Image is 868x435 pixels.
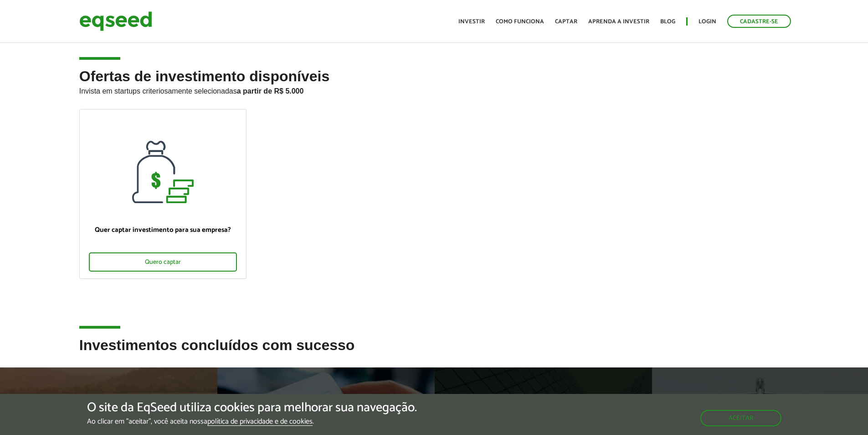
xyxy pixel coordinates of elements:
[79,337,789,367] h2: Investimentos concluídos com sucesso
[237,87,304,95] strong: a partir de R$ 5.000
[700,410,781,426] button: Aceitar
[699,19,716,25] a: Login
[79,9,152,33] img: EqSeed
[588,19,649,25] a: Aprenda a investir
[87,401,417,415] h5: O site da EqSeed utiliza cookies para melhorar sua navegação.
[89,226,237,234] p: Quer captar investimento para sua empresa?
[555,19,577,25] a: Captar
[458,19,485,25] a: Investir
[660,19,675,25] a: Blog
[87,417,417,426] p: Ao clicar em "aceitar", você aceita nossa .
[79,109,247,279] a: Quer captar investimento para sua empresa? Quero captar
[207,418,313,426] a: política de privacidade e de cookies
[79,84,789,95] p: Invista em startups criteriosamente selecionadas
[89,252,237,272] div: Quero captar
[727,15,791,28] a: Cadastre-se
[496,19,544,25] a: Como funciona
[79,68,789,109] h2: Ofertas de investimento disponíveis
